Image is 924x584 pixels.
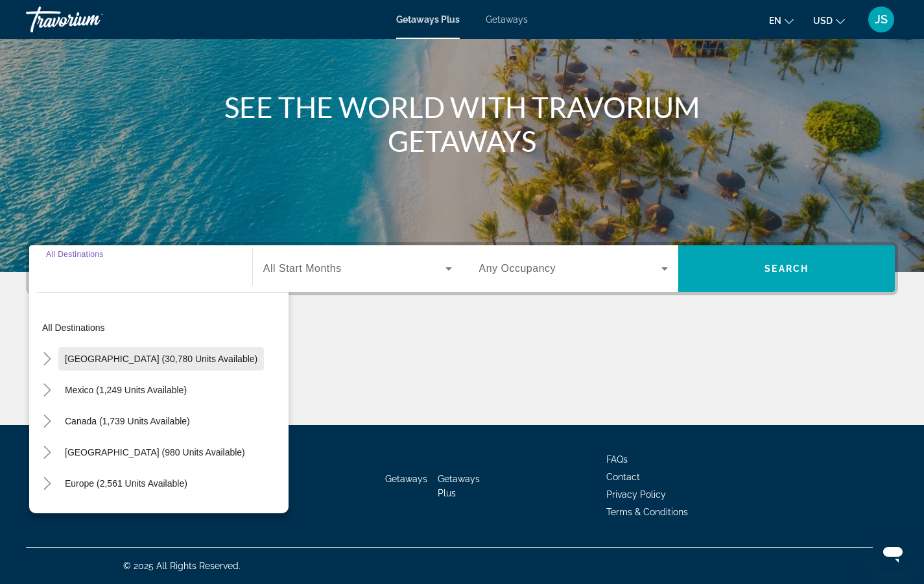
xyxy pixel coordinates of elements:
[58,441,252,464] button: [GEOGRAPHIC_DATA] (980 units available)
[58,347,264,371] button: [GEOGRAPHIC_DATA] (30,780 units available)
[65,354,257,364] span: [GEOGRAPHIC_DATA] (30,780 units available)
[606,489,666,500] a: Privacy Policy
[123,561,241,571] span: © 2025 All Rights Reserved.
[65,478,187,489] span: Europe (2,561 units available)
[486,14,528,25] a: Getaways
[864,6,898,33] button: User Menu
[769,11,794,30] button: Change language
[29,245,895,292] div: Search widget
[678,245,895,292] button: Search
[46,250,104,258] span: All Destinations
[813,16,833,26] span: USD
[769,16,781,26] span: en
[36,348,58,371] button: Toggle United States (30,780 units available)
[606,454,628,465] a: FAQs
[42,322,105,333] span: All destinations
[606,472,640,482] a: Contact
[36,316,289,339] button: All destinations
[438,474,480,498] a: Getaways Plus
[872,532,914,574] iframe: Button to launch messaging window
[58,472,194,495] button: Europe (2,561 units available)
[26,3,156,36] a: Travorium
[385,474,427,484] a: Getaways
[396,14,460,25] a: Getaways Plus
[479,263,556,274] span: Any Occupancy
[65,447,245,457] span: [GEOGRAPHIC_DATA] (980 units available)
[36,504,58,526] button: Toggle Australia (208 units available)
[606,507,688,517] a: Terms & Conditions
[875,13,888,26] span: JS
[58,503,193,526] button: Australia (208 units available)
[813,11,845,30] button: Change currency
[36,441,58,464] button: Toggle Caribbean & Atlantic Islands (980 units available)
[36,410,58,433] button: Toggle Canada (1,739 units available)
[764,263,809,274] span: Search
[58,409,196,433] button: Canada (1,739 units available)
[65,385,187,395] span: Mexico (1,249 units available)
[219,90,705,158] h1: SEE THE WORLD WITH TRAVORIUM GETAWAYS
[263,263,342,274] span: All Start Months
[58,378,193,402] button: Mexico (1,249 units available)
[36,379,58,402] button: Toggle Mexico (1,249 units available)
[36,472,58,495] button: Toggle Europe (2,561 units available)
[65,416,190,426] span: Canada (1,739 units available)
